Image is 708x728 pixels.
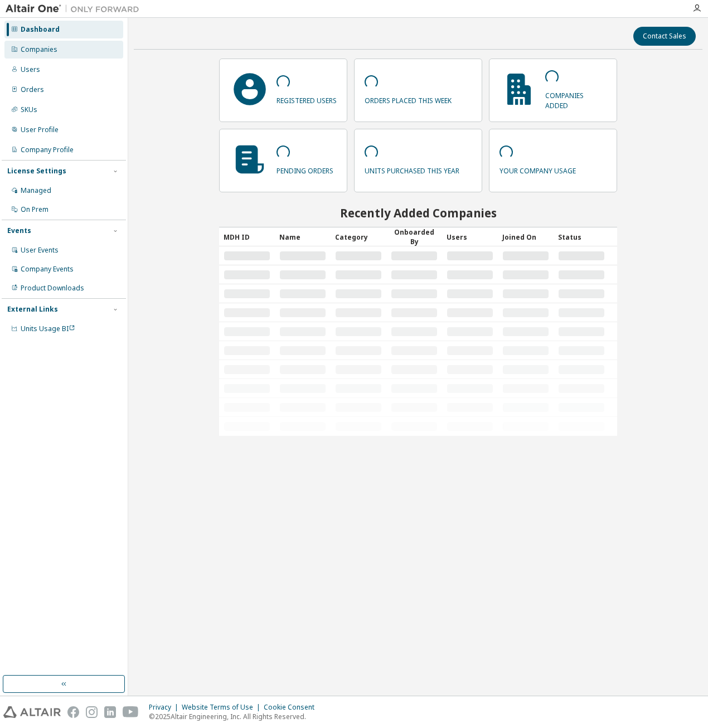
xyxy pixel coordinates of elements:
[7,226,31,235] div: Events
[365,93,452,105] p: orders placed this week
[7,305,58,314] div: External Links
[3,706,61,718] img: altair_logo.svg
[502,228,549,246] div: Joined On
[21,284,84,293] div: Product Downloads
[219,206,617,220] h2: Recently Added Companies
[365,163,459,176] p: units purchased this year
[391,227,438,246] div: Onboarded By
[558,228,605,246] div: Status
[224,228,270,246] div: MDH ID
[104,706,116,718] img: linkedin.svg
[264,703,321,712] div: Cookie Consent
[182,703,264,712] div: Website Terms of Use
[67,706,79,718] img: facebook.svg
[21,65,40,74] div: Users
[6,3,145,14] img: Altair One
[633,27,696,46] button: Contact Sales
[500,163,576,176] p: your company usage
[21,186,51,195] div: Managed
[335,228,382,246] div: Category
[21,265,74,274] div: Company Events
[21,324,75,333] span: Units Usage BI
[545,88,607,110] p: companies added
[21,25,60,34] div: Dashboard
[279,228,326,246] div: Name
[21,145,74,154] div: Company Profile
[21,105,37,114] div: SKUs
[21,246,59,255] div: User Events
[21,205,49,214] div: On Prem
[277,163,333,176] p: pending orders
[86,706,98,718] img: instagram.svg
[447,228,493,246] div: Users
[21,45,57,54] div: Companies
[21,85,44,94] div: Orders
[123,706,139,718] img: youtube.svg
[7,167,66,176] div: License Settings
[21,125,59,134] div: User Profile
[149,703,182,712] div: Privacy
[149,712,321,721] p: © 2025 Altair Engineering, Inc. All Rights Reserved.
[277,93,337,105] p: registered users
